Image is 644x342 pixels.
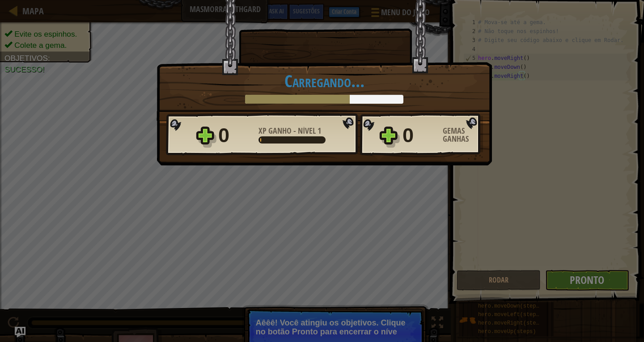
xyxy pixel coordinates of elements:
[258,125,293,136] span: XP Ganho
[296,125,318,136] span: Nível
[218,121,253,150] div: 0
[318,125,321,136] span: 1
[258,127,321,135] div: -
[166,72,483,90] h1: Carregando...
[402,121,437,150] div: 0
[443,127,483,143] div: Gemas Ganhas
